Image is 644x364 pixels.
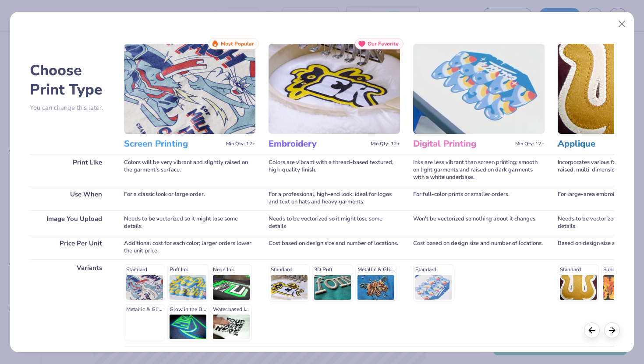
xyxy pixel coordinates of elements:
span: Most Popular [221,41,254,47]
div: Cost based on design size and number of locations. [269,235,400,259]
div: For full-color prints or smaller orders. [413,186,545,210]
img: Embroidery [269,44,400,134]
h3: Digital Printing [413,138,512,150]
span: Our Favorite [368,41,399,47]
div: Use When [30,186,111,210]
h2: Choose Print Type [30,61,111,99]
p: You can change this later. [30,104,111,112]
div: Colors are vibrant with a thread-based textured, high-quality finish. [269,154,400,186]
div: Inks are less vibrant than screen printing; smooth on light garments and raised on dark garments ... [413,154,545,186]
h3: Screen Printing [124,138,223,150]
div: Additional cost for each color; larger orders lower the unit price. [124,235,255,259]
div: For a classic look or large order. [124,186,255,210]
div: Print Like [30,154,111,186]
div: Price Per Unit [30,235,111,259]
img: Digital Printing [413,44,545,134]
span: Min Qty: 12+ [371,141,400,147]
button: Close [614,16,630,32]
h3: Embroidery [269,138,367,150]
div: Variants [30,259,111,346]
div: Image You Upload [30,210,111,235]
div: Needs to be vectorized so it might lose some details [124,210,255,235]
div: For a professional, high-end look; ideal for logos and text on hats and heavy garments. [269,186,400,210]
div: Cost based on design size and number of locations. [413,235,545,259]
div: Needs to be vectorized so it might lose some details [269,210,400,235]
div: Colors will be very vibrant and slightly raised on the garment's surface. [124,154,255,186]
div: Won't be vectorized so nothing about it changes [413,210,545,235]
img: Screen Printing [124,44,255,134]
span: Min Qty: 12+ [515,141,545,147]
span: Min Qty: 12+ [226,141,255,147]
